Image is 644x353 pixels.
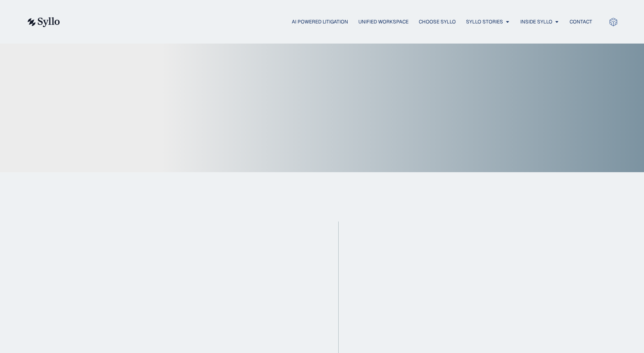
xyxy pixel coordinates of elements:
a: Contact [570,18,592,25]
a: AI Powered Litigation [292,18,348,25]
a: Choose Syllo [419,18,456,25]
a: Syllo Stories [466,18,503,25]
div: Menu Toggle [76,18,592,26]
a: Inside Syllo [520,18,552,25]
nav: Menu [76,18,592,26]
a: Unified Workspace [358,18,409,25]
img: syllo [26,17,60,27]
